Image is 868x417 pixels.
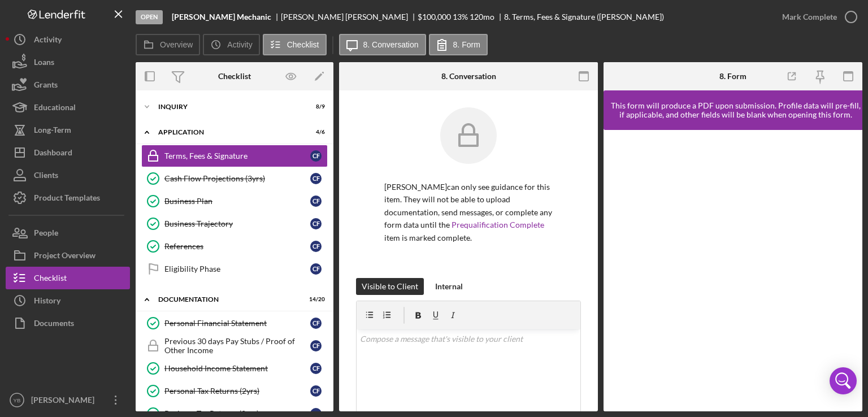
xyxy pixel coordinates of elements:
button: Internal [429,278,468,295]
a: Terms, Fees & SignatureCF [141,145,328,167]
button: Activity [203,34,259,55]
div: Business Trajectory [164,219,310,228]
div: C F [310,363,322,374]
a: Personal Tax Returns (2yrs)CF [141,380,328,402]
a: Project Overview [6,244,130,267]
div: 8. Terms, Fees & Signature ([PERSON_NAME]) [504,12,664,21]
div: C F [310,196,322,207]
div: C F [310,241,322,252]
button: 8. Form [429,34,488,55]
div: Personal Tax Returns (2yrs) [164,386,310,396]
div: Documents [34,312,74,337]
a: Previous 30 days Pay Stubs / Proof of Other IncomeCF [141,335,328,357]
div: C F [310,173,322,184]
label: 8. Conversation [363,40,419,49]
div: Checklist [34,267,67,292]
div: References [164,242,310,251]
div: C F [310,150,322,162]
label: Activity [227,40,252,49]
a: Business PlanCF [141,190,328,212]
a: Prequalification Complete [452,220,544,229]
div: C F [310,318,322,329]
a: Household Income StatementCF [141,357,328,380]
button: Visible to Client [356,278,424,295]
div: 13 % [453,12,468,21]
div: C F [310,218,322,229]
b: [PERSON_NAME] Mechanic [172,12,271,21]
div: History [34,289,60,315]
a: Cash Flow Projections (3yrs)CF [141,167,328,190]
a: Eligibility PhaseCF [141,258,328,280]
div: Checklist [218,72,251,81]
div: Inquiry [158,103,297,110]
div: [PERSON_NAME] [28,389,102,414]
a: Personal Financial StatementCF [141,312,328,335]
div: Documentation [158,296,297,303]
div: Internal [435,278,463,295]
div: Personal Financial Statement [164,319,310,328]
div: Previous 30 days Pay Stubs / Proof of Other Income [164,337,310,355]
div: 14 / 20 [305,296,325,303]
div: Mark Complete [782,6,837,28]
div: Open [136,10,163,24]
div: C F [310,263,322,275]
div: Project Overview [34,244,96,270]
span: $100,000 [418,12,451,21]
div: Visible to Client [362,278,418,295]
button: History [6,289,130,312]
div: 8 / 9 [305,103,325,110]
div: Cash Flow Projections (3yrs) [164,174,310,183]
button: Checklist [263,34,327,55]
button: Mark Complete [771,6,862,28]
div: Terms, Fees & Signature [164,151,310,160]
div: Open Intercom Messenger [830,367,857,394]
button: YB[PERSON_NAME] [6,389,130,411]
div: Eligibility Phase [164,264,310,273]
button: Documents [6,312,130,335]
a: ReferencesCF [141,235,328,258]
div: This form will produce a PDF upon submission. Profile data will pre-fill, if applicable, and othe... [609,101,862,119]
a: Business TrajectoryCF [141,212,328,235]
div: 8. Conversation [441,72,496,81]
button: Overview [136,34,200,55]
div: Household Income Statement [164,364,310,373]
label: Overview [160,40,193,49]
p: [PERSON_NAME] can only see guidance for this item. They will not be able to upload documentation,... [384,181,553,244]
div: 8. Form [719,72,747,81]
button: 8. Conversation [339,34,426,55]
button: Checklist [6,267,130,289]
div: C F [310,385,322,397]
div: C F [310,340,322,351]
text: YB [14,397,21,403]
iframe: Lenderfit form [615,141,852,400]
div: 4 / 6 [305,129,325,136]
